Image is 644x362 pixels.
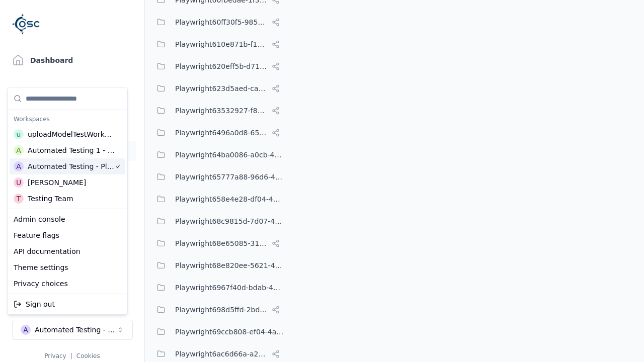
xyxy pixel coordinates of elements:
[28,177,86,188] div: [PERSON_NAME]
[10,276,125,292] div: Privacy choices
[14,161,24,171] div: A
[8,87,127,209] div: Suggestions
[10,243,125,259] div: API documentation
[10,296,125,312] div: Sign out
[14,194,24,204] div: T
[14,129,24,139] div: u
[28,194,73,204] div: Testing Team
[10,259,125,276] div: Theme settings
[28,161,115,171] div: Automated Testing - Playwright
[8,294,127,314] div: Suggestions
[8,209,127,294] div: Suggestions
[14,177,24,188] div: U
[28,129,114,139] div: uploadModelTestWorkspace
[10,227,125,243] div: Feature flags
[10,112,125,126] div: Workspaces
[10,211,125,227] div: Admin console
[14,145,24,155] div: A
[28,145,115,155] div: Automated Testing 1 - Playwright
